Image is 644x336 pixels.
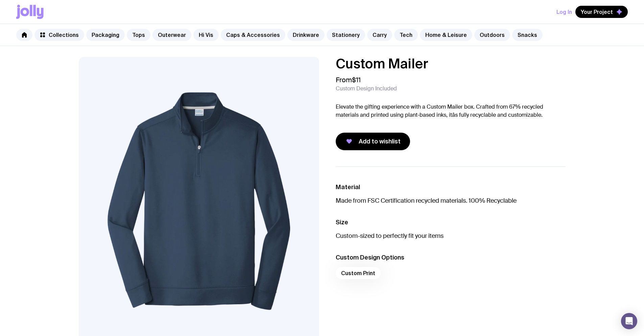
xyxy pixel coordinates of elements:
[352,75,361,84] span: $11
[474,29,510,41] a: Outdoors
[336,85,397,92] span: Custom Design Included
[336,218,566,226] h3: Size
[327,29,365,41] a: Stationery
[221,29,285,41] a: Caps & Accessories
[359,137,401,145] span: Add to wishlist
[420,29,472,41] a: Home & Leisure
[367,29,392,41] a: Carry
[152,29,191,41] a: Outerwear
[127,29,150,41] a: Tops
[34,29,84,41] a: Collections
[336,232,566,240] p: Custom-sized to perfectly fit your items
[336,253,566,262] h3: Custom Design Options
[394,29,418,41] a: Tech
[575,6,628,18] button: Your Project
[49,31,79,38] span: Collections
[512,29,543,41] a: Snacks
[336,183,566,191] h3: Material
[86,29,125,41] a: Packaging
[336,103,566,119] p: Elevate the gifting experience with a Custom Mailer box. Crafted from 67% recycled materials and ...
[556,6,572,18] button: Log In
[193,29,219,41] a: Hi Vis
[621,313,637,329] div: Open Intercom Messenger
[336,57,566,70] h1: Custom Mailer
[581,8,613,15] span: Your Project
[336,197,566,205] p: Made from FSC Certification recycled materials. 100% Recyclable
[336,76,361,84] span: From
[336,133,410,150] button: Add to wishlist
[287,29,325,41] a: Drinkware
